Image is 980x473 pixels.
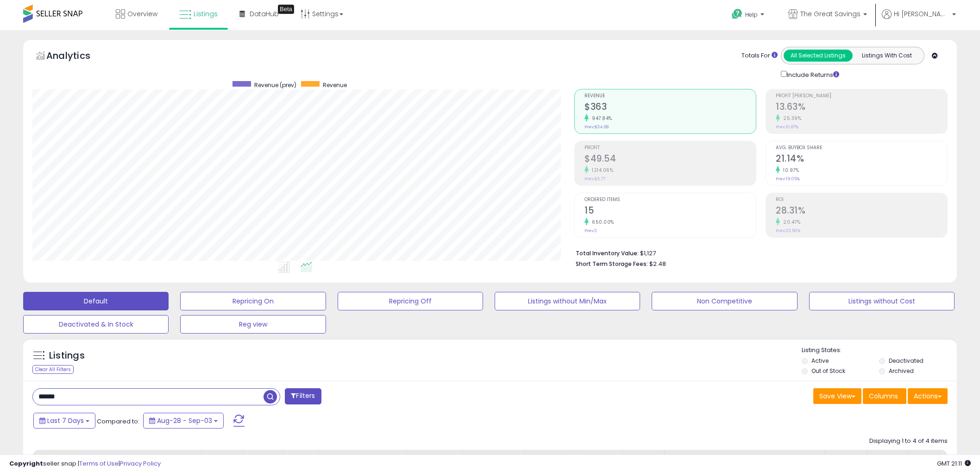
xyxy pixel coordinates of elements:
span: Listings [194,9,218,19]
div: BB Share 24h. [829,454,863,473]
span: Overview [127,9,157,19]
small: 20.47% [780,219,800,226]
button: Reg view [180,315,326,334]
small: Prev: 10.87% [776,124,798,130]
h2: 13.63% [776,101,947,114]
div: Listed Price [317,454,397,463]
small: 25.39% [780,115,801,122]
h2: $49.54 [584,153,756,166]
small: 10.97% [780,167,799,174]
div: Clear All Filters [32,365,74,374]
div: Ordered Items [209,454,243,473]
small: Prev: $3.77 [584,176,605,182]
button: Listings without Cost [809,292,955,310]
div: Include Returns [774,69,850,80]
small: 947.84% [589,115,612,122]
button: Deactivated & In Stock [23,315,169,334]
small: Prev: 19.05% [776,176,800,182]
span: Compared to: [97,417,139,426]
small: Prev: 2 [584,228,597,233]
a: Help [724,1,773,30]
div: Tooltip anchor [278,5,294,14]
div: Total Rev. [912,454,946,473]
strong: Copyright [9,459,43,468]
button: Aug-28 - Sep-03 [143,413,224,429]
label: Archived [889,367,914,375]
a: Privacy Policy [120,459,161,468]
span: Columns [869,391,898,401]
span: Revenue (prev) [254,81,296,89]
label: Active [811,357,829,365]
span: 2025-09-11 21:11 GMT [937,459,971,468]
div: Num of Comp. [871,454,905,473]
span: Help [745,11,758,19]
span: Aug-28 - Sep-03 [157,416,212,425]
span: DataHub [250,9,279,19]
button: Listings without Min/Max [495,292,640,310]
button: Repricing Off [338,292,483,310]
h5: Analytics [46,49,108,64]
div: Totals For [741,51,778,60]
button: Columns [863,388,906,404]
a: Hi [PERSON_NAME] [882,9,956,30]
button: All Selected Listings [784,50,853,62]
b: Total Inventory Value: [576,249,639,257]
button: Non Competitive [652,292,797,310]
div: [PERSON_NAME] [461,454,516,463]
button: Listings With Cost [852,50,921,62]
span: Profit [PERSON_NAME] [776,94,947,99]
small: 650.00% [589,219,614,226]
span: Last 7 Days [47,416,84,425]
div: Title [57,454,201,463]
b: Short Term Storage Fees: [576,260,648,268]
div: Displaying 1 to 4 of 4 items [869,437,948,446]
span: ROI [776,197,947,202]
h2: 15 [584,205,756,218]
span: Avg. Buybox Share [776,145,947,151]
div: Current Buybox Price [524,454,572,473]
span: The Great Savings [800,9,861,19]
button: Save View [813,388,861,404]
div: Avg. Sales Rank [668,454,821,463]
span: Revenue [584,94,756,99]
label: Out of Stock [811,367,845,375]
h5: Listings [49,349,85,362]
h2: 21.14% [776,153,947,166]
button: Filters [285,388,321,404]
div: Fulfillable Quantity [251,454,283,473]
div: Repricing [621,454,660,463]
p: Listing States: [802,346,957,355]
span: Ordered Items [584,197,756,202]
span: Revenue [323,81,347,89]
span: Profit [584,145,756,151]
button: Repricing On [180,292,326,310]
small: Prev: 23.50% [776,228,800,233]
button: Actions [908,388,948,404]
i: Get Help [731,8,743,20]
small: 1214.06% [589,167,613,174]
h2: 28.31% [776,205,947,218]
button: Default [23,292,169,310]
button: Last 7 Days [33,413,95,429]
div: seller snap | | [9,460,161,468]
span: Hi [PERSON_NAME] [894,9,949,19]
div: Cost [291,454,309,463]
small: Prev: $34.68 [584,124,609,130]
a: Terms of Use [79,459,119,468]
h2: $363 [584,101,756,114]
span: $2.48 [649,259,666,268]
li: $1,127 [576,247,941,258]
label: Deactivated [889,357,923,365]
div: Min Price [405,454,453,463]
